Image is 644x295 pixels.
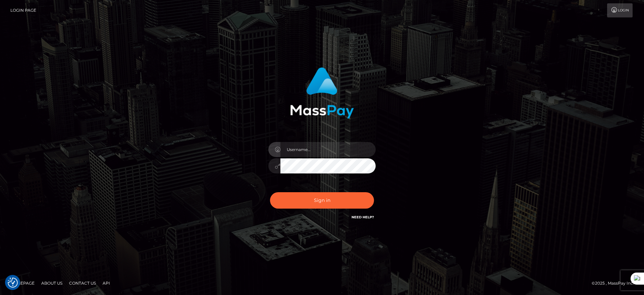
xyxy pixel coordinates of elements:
a: About Us [39,278,65,288]
input: Username... [280,142,376,157]
a: Homepage [7,278,37,288]
a: Need Help? [352,215,374,219]
img: MassPay Login [290,67,354,119]
div: © 2025 , MassPay Inc. [592,280,639,287]
a: Login [607,3,633,17]
button: Consent Preferences [8,278,18,288]
img: Revisit consent button [8,278,18,288]
button: Sign in [270,192,374,209]
a: Contact Us [66,278,99,288]
a: API [100,278,113,288]
a: Login Page [10,3,36,17]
